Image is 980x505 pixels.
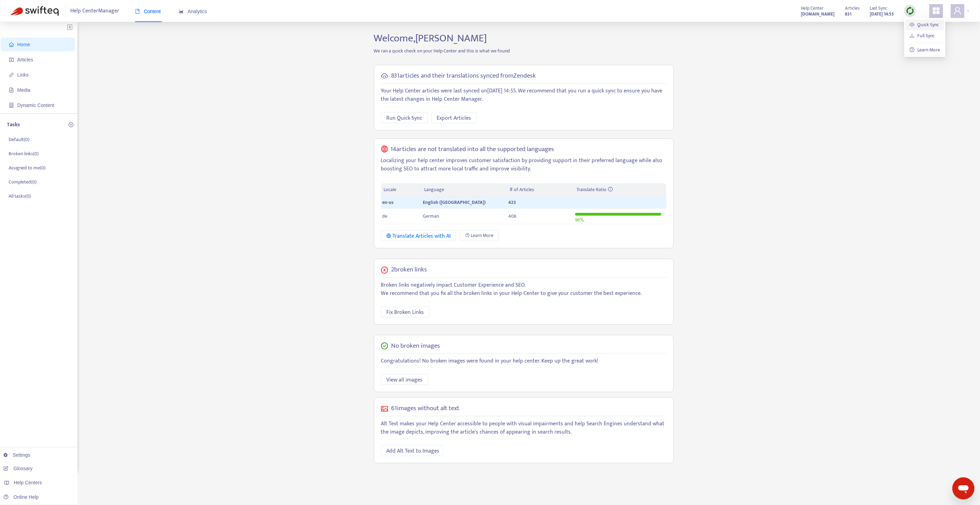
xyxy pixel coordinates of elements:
[801,4,824,12] span: Help Center
[507,183,574,197] th: # of Articles
[509,198,516,206] span: 423
[381,405,388,412] span: picture
[906,7,915,15] img: sync.dc5367851b00ba804db3.png
[381,267,388,274] span: close-circle
[460,230,499,241] a: Learn More
[69,122,73,127] span: plus-circle
[179,9,207,14] span: Analytics
[17,42,30,47] span: Home
[423,212,439,220] span: German
[575,216,584,224] span: 96 %
[381,146,388,154] span: global
[9,103,14,108] span: container
[390,146,554,154] h5: 14 articles are not translated into all the supported languages
[382,198,394,206] span: en-us
[17,72,29,78] span: Links
[845,4,859,12] span: Articles
[3,452,30,458] a: Settings
[179,9,184,14] span: area-chart
[801,10,835,18] strong: [DOMAIN_NAME]
[391,405,460,413] h5: 61 images without alt text
[423,198,486,206] span: English ([GEOGRAPHIC_DATA])
[387,447,440,455] span: Add Alt Text to Images
[910,32,935,40] a: Full Sync
[381,420,666,436] p: Alt Text makes your Help Center accessible to people with visual impairments and help Search Engi...
[17,57,33,62] span: Articles
[910,21,939,29] a: Quick Sync
[9,88,14,92] span: file-image
[71,4,120,18] span: Help Center Manager
[576,186,663,194] div: Translate Ratio
[381,72,388,79] span: cloud-sync
[135,9,140,14] span: book
[391,342,440,350] h5: No broken images
[953,7,962,15] span: user
[381,281,666,298] p: Broken links negatively impact Customer Experience and SEO. We recommend that you fix all the bro...
[9,57,14,62] span: account-book
[431,112,477,123] button: Export Articles
[9,72,14,77] span: link
[381,230,457,241] button: Translate Articles with AI
[381,112,428,123] button: Run Quick Sync
[910,46,940,54] a: question-circleLearn More
[387,232,451,240] div: Translate Articles with AI
[135,9,161,14] span: Content
[381,343,388,349] span: check-circle
[381,87,666,103] p: Your Help Center articles were last synced on [DATE] 14:55 . We recommend that you run a quick sy...
[9,178,37,186] p: Completed ( 0 )
[932,7,940,15] span: appstore
[387,376,423,384] span: View all images
[381,374,428,385] button: View all images
[421,183,507,197] th: Language
[369,47,679,55] p: We ran a quick check on your Help Center and this is what we found
[374,30,487,47] span: Welcome, [PERSON_NAME]
[3,466,32,471] a: Glossary
[17,87,30,93] span: Media
[14,480,42,485] span: Help Centers
[870,4,887,12] span: Last Sync
[3,494,39,500] a: Online Help
[801,10,835,18] a: [DOMAIN_NAME]
[471,232,493,239] span: Learn More
[952,477,974,499] iframe: Button to launch messaging window
[7,121,20,129] p: Tasks
[381,157,666,173] p: Localizing your help center improves customer satisfaction by providing support in their preferre...
[9,150,39,157] p: Broken links ( 0 )
[391,266,427,274] h5: 2 broken links
[387,114,422,122] span: Run Quick Sync
[10,6,59,16] img: Swifteq
[381,183,422,197] th: Locale
[381,445,443,456] button: Add Alt Text to Images
[381,357,666,365] p: Congratulations! No broken images were found in your help center. Keep up the great work!
[381,306,430,317] button: Fix Broken Links
[509,212,517,220] span: 408
[9,192,31,200] p: All tasks ( 0 )
[387,308,424,317] span: Fix Broken Links
[9,42,14,47] span: home
[437,114,471,122] span: Export Articles
[391,72,536,80] h5: 831 articles and their translations synced from Zendesk
[870,10,894,18] strong: [DATE] 14:55
[9,164,45,171] p: Assigned to me ( 0 )
[9,136,29,143] p: Default ( 0 )
[17,102,54,108] span: Dynamic Content
[382,212,388,220] span: de
[845,10,851,18] strong: 831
